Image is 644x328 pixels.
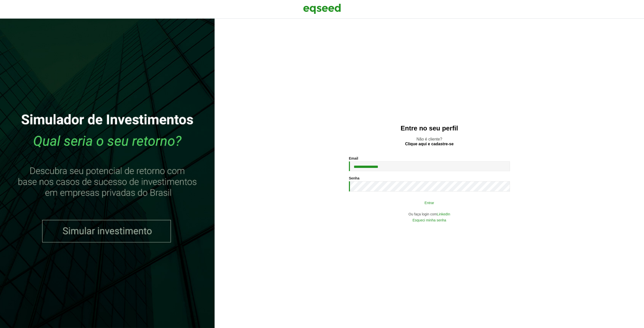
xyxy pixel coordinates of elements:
[405,142,454,146] a: Clique aqui e cadastre-se
[303,3,341,15] img: EqSeed Logo
[225,137,634,146] p: Não é cliente?
[225,125,634,132] h2: Entre no seu perfil
[364,198,495,207] button: Entrar
[349,157,358,160] label: Email
[349,212,510,216] div: Ou faça login com
[413,218,446,222] a: Esqueci minha senha
[349,176,359,180] label: Senha
[437,212,450,216] a: LinkedIn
